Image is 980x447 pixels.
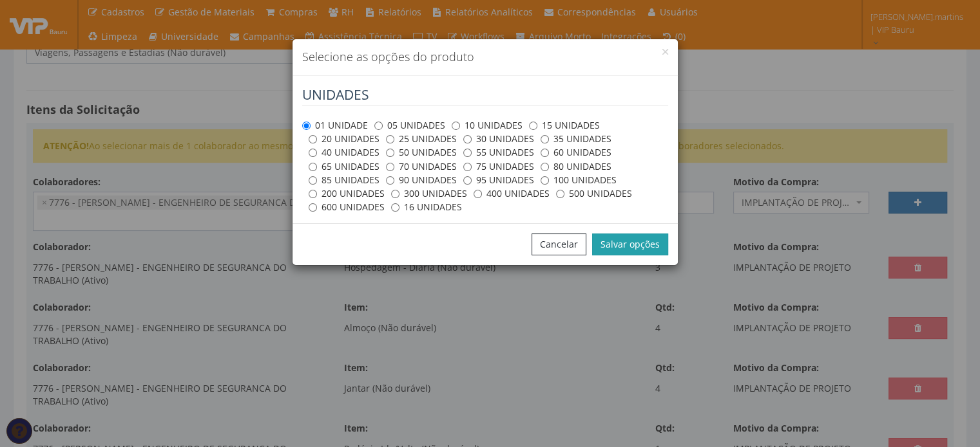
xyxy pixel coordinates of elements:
label: 10 UNIDADES [452,119,523,132]
label: 30 UNIDADES [463,132,534,145]
label: 40 UNIDADES [309,146,380,159]
legend: UNIDADES [302,86,668,105]
label: 80 UNIDADES [541,160,611,173]
label: 100 UNIDADES [541,174,617,187]
label: 75 UNIDADES [463,160,534,173]
label: 60 UNIDADES [541,146,611,159]
label: 85 UNIDADES [309,174,380,187]
label: 95 UNIDADES [463,174,534,187]
label: 15 UNIDADES [529,119,600,132]
button: Salvar opções [592,233,668,255]
label: 16 UNIDADES [391,201,462,214]
label: 55 UNIDADES [463,146,534,159]
label: 90 UNIDADES [386,174,457,187]
label: 70 UNIDADES [386,160,457,173]
label: 35 UNIDADES [541,132,611,145]
label: 600 UNIDADES [309,201,385,214]
label: 01 UNIDADE [302,119,368,132]
label: 500 UNIDADES [556,187,632,200]
label: 25 UNIDADES [386,132,457,145]
label: 300 UNIDADES [391,187,467,200]
label: 400 UNIDADES [474,187,550,200]
label: 200 UNIDADES [309,187,385,200]
label: 05 UNIDADES [374,119,445,132]
label: 20 UNIDADES [309,132,380,145]
label: 65 UNIDADES [309,160,380,173]
label: 50 UNIDADES [386,146,457,159]
button: Cancelar [532,233,586,255]
h4: Selecione as opções do produto [302,49,668,66]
